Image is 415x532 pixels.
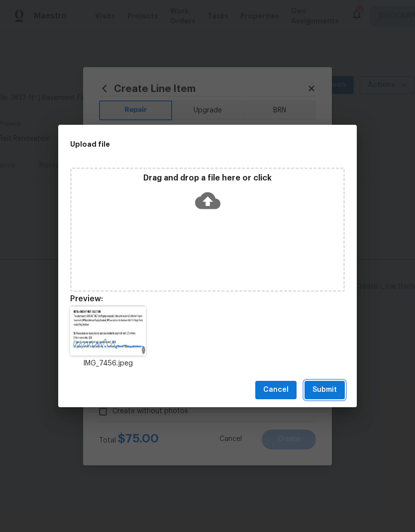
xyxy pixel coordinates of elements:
[70,358,146,369] p: IMG_7456.jpeg
[255,381,297,399] button: Cancel
[72,173,343,183] p: Drag and drop a file here or click
[305,381,345,399] button: Submit
[70,306,146,355] img: Z
[70,139,300,150] h2: Upload file
[312,384,337,396] span: Submit
[263,384,289,396] span: Cancel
